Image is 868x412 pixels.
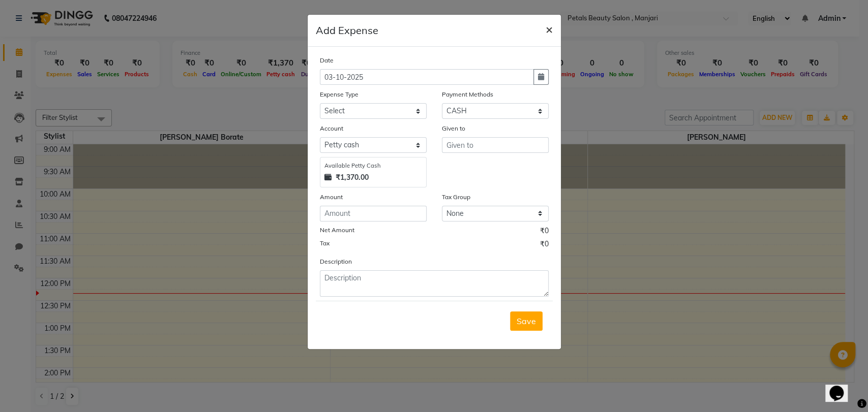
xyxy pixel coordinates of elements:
[442,137,549,153] input: Given to
[510,311,543,331] button: Save
[316,23,378,38] h5: Add Expense
[320,193,343,202] label: Amount
[442,90,493,99] label: Payment Methods
[320,90,358,99] label: Expense Type
[517,316,536,326] span: Save
[537,15,561,43] button: Close
[540,226,549,239] span: ₹0
[324,162,422,170] div: Available Petty Cash
[442,193,470,202] label: Tax Group
[336,172,369,183] strong: ₹1,370.00
[320,257,352,266] label: Description
[320,124,343,133] label: Account
[546,21,553,37] span: ×
[825,371,858,402] iframe: chat widget
[320,226,354,235] label: Net Amount
[320,206,427,221] input: Amount
[540,239,549,252] span: ₹0
[320,239,330,248] label: Tax
[442,124,465,133] label: Given to
[320,56,334,65] label: Date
